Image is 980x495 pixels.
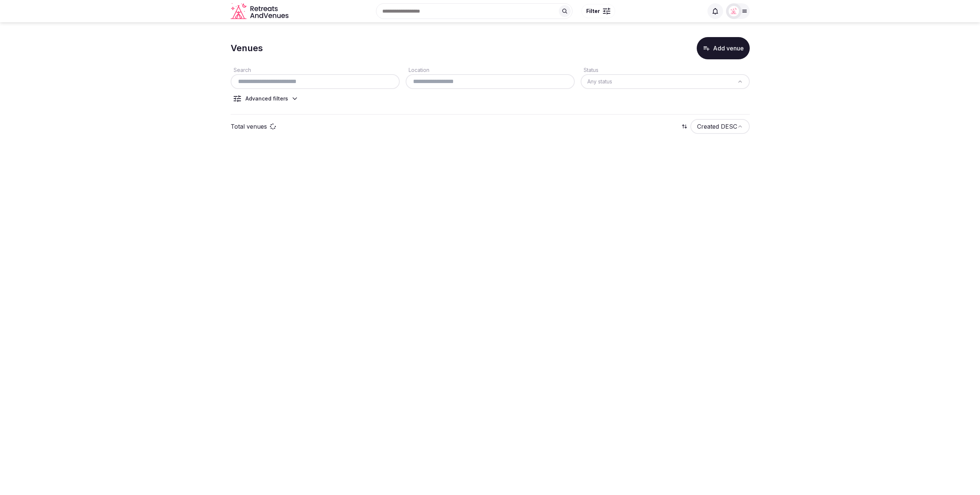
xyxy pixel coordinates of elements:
button: Filter [581,4,615,18]
label: Status [581,67,598,73]
label: Location [406,67,429,73]
img: miaceralde [729,6,739,16]
p: Total venues [231,122,267,131]
div: Advanced filters [245,95,288,102]
svg: Retreats and Venues company logo [231,3,290,20]
label: Search [231,67,251,73]
h1: Venues [231,42,263,55]
a: Visit the homepage [231,3,290,20]
span: Filter [586,7,600,15]
button: Add venue [697,37,750,59]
